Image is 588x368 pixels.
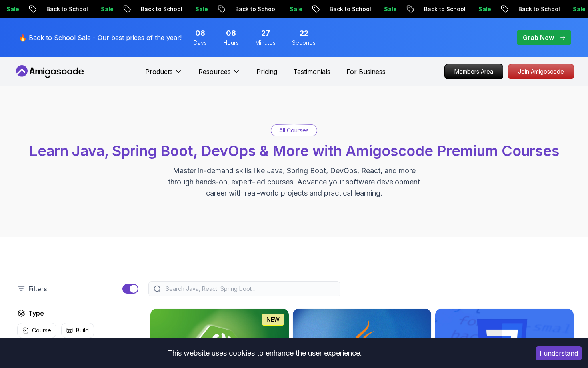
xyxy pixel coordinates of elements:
a: Members Area [444,64,503,79]
p: Resources [198,67,231,76]
p: Back to School [319,5,374,13]
p: Sale [185,5,210,13]
a: Pricing [256,67,277,76]
p: Grab Now [523,33,554,42]
p: Sale [374,5,399,13]
p: Sale [562,5,588,13]
p: Back to School [414,5,468,13]
button: Resources [198,67,240,83]
a: Join Amigoscode [508,64,574,79]
span: Days [194,39,207,47]
p: All Courses [279,126,309,134]
div: This website uses cookies to enhance the user experience. [6,344,524,362]
button: Products [145,67,182,83]
p: Course [32,326,51,334]
h2: Type [28,308,44,318]
span: 27 Minutes [261,28,270,39]
p: Back to School [508,5,562,13]
p: Sale [279,5,305,13]
p: Join Amigoscode [508,64,574,79]
p: Master in-demand skills like Java, Spring Boot, DevOps, React, and more through hands-on, expert-... [160,165,428,199]
p: Back to School [225,5,279,13]
span: 8 Days [195,28,205,39]
a: For Business [346,67,386,76]
span: 8 Hours [226,28,236,39]
p: Sale [468,5,494,13]
p: Products [145,67,173,76]
button: Course [17,323,56,338]
p: Filters [28,284,47,294]
p: Back to School [36,5,90,13]
span: Minutes [255,39,276,47]
p: NEW [266,316,280,324]
span: Learn Java, Spring Boot, DevOps & More with Amigoscode Premium Courses [29,142,559,160]
p: Members Area [445,64,503,79]
span: 22 Seconds [300,28,308,39]
button: Build [61,323,94,338]
span: Hours [223,39,239,47]
a: Testimonials [293,67,330,76]
p: Back to School [130,5,185,13]
input: Search Java, React, Spring boot ... [164,285,335,293]
p: Build [76,326,89,334]
button: Accept cookies [536,346,582,360]
p: 🔥 Back to School Sale - Our best prices of the year! [19,33,182,42]
p: Sale [90,5,116,13]
span: Seconds [292,39,316,47]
